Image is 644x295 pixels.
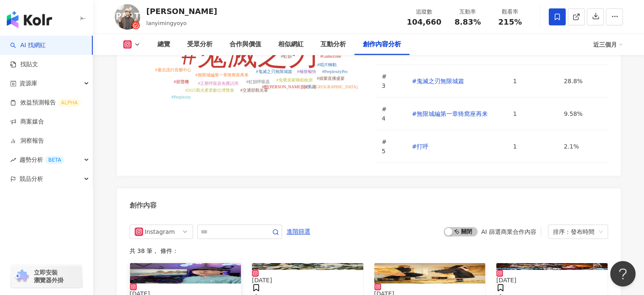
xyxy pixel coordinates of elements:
[286,225,311,238] button: 進階篩選
[158,39,170,50] div: 總覽
[513,76,550,86] div: 1
[317,76,344,81] tspan: #娛樂直播盛宴
[454,18,481,26] span: 8.83%
[198,81,238,86] tspan: #正壓呼吸器免費試用
[10,60,38,69] a: 找貼文
[452,8,484,16] div: 互動率
[246,79,269,84] tspan: #虹韻呼吸器
[171,95,191,99] tspan: #Perplexity
[382,137,390,156] div: # 5
[155,67,191,72] tspan: #臺北流行音樂中心
[287,225,310,239] span: 進階篩選
[557,98,608,130] td: 9.58%
[513,109,550,118] div: 1
[10,118,44,126] a: 商案媒合
[34,269,64,284] span: 立即安裝 瀏覽器外掛
[185,88,234,93] tspan: #2025觀光產業數位博覽會
[195,73,248,77] tspan: #無限城編第一章猗窩座再来
[593,38,623,51] div: 近三個月
[10,41,46,50] a: searchAI 找網紅
[130,247,608,254] div: 共 38 筆 ， 條件：
[317,62,336,67] tspan: #唱片轉動
[7,11,52,28] img: logo
[130,263,241,284] div: post-image商業合作預估觸及數：2.4萬
[145,225,172,239] div: Instagram
[321,39,346,50] div: 互動分析
[240,88,268,93] tspan: #交通部觀光署
[130,201,157,210] div: 創作內容
[19,74,37,93] span: 資源庫
[45,156,64,164] div: BETA
[252,277,363,284] div: [DATE]
[262,84,310,89] tspan: #酷[PERSON_NAME]隨行
[115,4,140,30] img: KOL Avatar
[564,142,601,151] div: 2.1%
[396,130,506,163] td: #打呼
[382,72,390,90] div: # 3
[10,137,44,145] a: 洞察報告
[382,104,390,123] div: # 4
[19,150,64,169] span: 趨勢分析
[322,69,348,74] tspan: #PerplexityPro
[412,78,464,84] span: #鬼滅之刃無限城篇
[130,263,241,284] img: post-image
[14,270,30,283] img: chrome extension
[407,8,442,16] div: 追蹤數
[305,84,316,89] tspan: #馬羅
[412,110,488,117] span: #無限城編第一章猗窩座再来
[320,54,341,59] tspan: #GameZone
[10,157,16,163] span: rise
[498,18,522,26] span: 215%
[363,39,401,50] div: 創作內容分析
[174,79,188,84] tspan: #留聲機
[146,6,217,17] div: [PERSON_NAME]
[564,109,601,118] div: 9.58%
[564,76,601,86] div: 28.8%
[256,69,292,74] tspan: #鬼滅之刃無限城篇
[553,225,595,239] div: 排序：發布時間
[496,263,608,270] div: post-image預估觸及數：24.5萬
[278,39,304,50] div: 相似網紅
[557,130,608,163] td: 2.1%
[403,73,473,90] button: #鬼滅之刃無限城篇
[10,98,81,107] a: 效益預測報告ALPHA
[252,263,363,270] div: post-image預估觸及數：32.7萬
[610,261,636,287] iframe: Help Scout Beacon - Open
[229,39,261,50] div: 合作與價值
[412,143,429,150] span: #打呼
[403,138,438,155] button: #打呼
[281,54,291,59] tspan: #虹韻
[396,65,506,98] td: #鬼滅之刃無限城篇
[374,263,486,284] img: post-image
[276,78,312,82] tspan: #免費居家睡眠檢測
[403,105,497,122] button: #無限城編第一章猗窩座再来
[374,263,486,284] div: post-image商業合作預估觸及數：3.2萬
[297,69,316,74] tspan: #極致暢快
[252,263,363,270] img: post-image
[312,84,357,89] tspan: #[GEOGRAPHIC_DATA]
[146,20,187,26] span: lanyimingyoyo
[496,263,608,270] img: post-image
[187,39,213,50] div: 受眾分析
[396,98,506,130] td: #無限城編第一章猗窩座再来
[496,277,608,284] div: [DATE]
[407,17,442,26] span: 104,660
[19,169,43,188] span: 競品分析
[557,65,608,98] td: 28.8%
[513,142,550,151] div: 1
[481,228,536,235] div: AI 篩選商業合作內容
[11,265,82,288] a: chrome extension立即安裝 瀏覽器外掛
[494,8,526,16] div: 觀看率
